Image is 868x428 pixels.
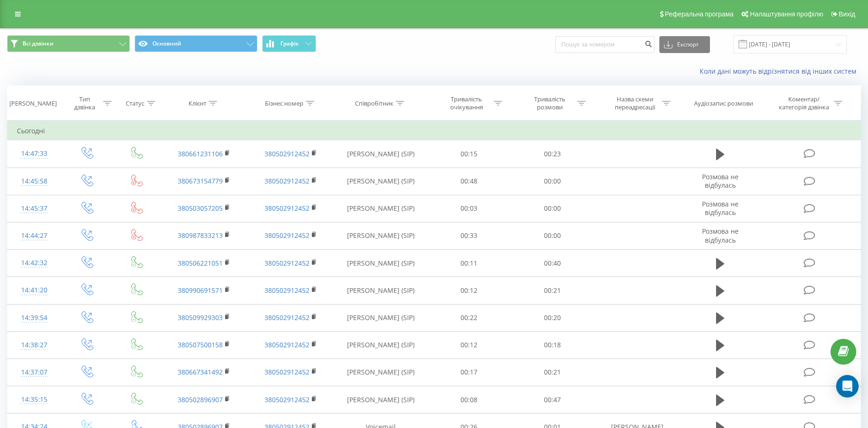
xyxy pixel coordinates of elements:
a: 380502912452 [264,313,309,322]
td: [PERSON_NAME] (SIP) [334,250,427,277]
td: [PERSON_NAME] (SIP) [334,386,427,413]
div: Бізнес номер [265,99,303,107]
span: Графік [280,40,299,47]
a: 380987833213 [178,231,223,240]
td: 00:12 [427,331,511,359]
div: 14:47:33 [17,145,51,163]
td: [PERSON_NAME] (SIP) [334,168,427,195]
a: 380502912452 [264,367,309,376]
a: 380502912452 [264,204,309,213]
a: 380502912452 [264,176,309,185]
div: 14:38:27 [17,336,51,354]
button: Експорт [659,36,710,53]
div: Тип дзвінка [69,95,101,111]
a: 380667341492 [178,367,223,376]
a: 380990691571 [178,286,223,295]
td: 00:08 [427,386,511,413]
div: Тривалість розмови [525,95,575,111]
div: Назва схеми переадресації [610,95,660,111]
a: 380502912452 [264,395,309,404]
span: Всі дзвінки [23,40,53,47]
td: 00:00 [511,168,594,195]
div: Клієнт [189,99,206,107]
td: 00:48 [427,168,511,195]
a: 380502912452 [264,259,309,267]
a: Коли дані можуть відрізнятися вiд інших систем [700,67,861,76]
div: Аудіозапис розмови [694,99,753,107]
div: 14:39:54 [17,309,51,327]
td: [PERSON_NAME] (SIP) [334,195,427,222]
a: 380503057205 [178,204,223,213]
div: 14:45:37 [17,199,51,218]
div: [PERSON_NAME] [9,99,57,107]
a: 380507500158 [178,340,223,349]
a: 380673154779 [178,176,223,185]
td: 00:12 [427,277,511,304]
a: 380509929303 [178,313,223,322]
div: Коментар/категорія дзвінка [777,95,831,111]
a: 380502896907 [178,395,223,404]
span: Реферальна програма [665,10,734,18]
div: 14:44:27 [17,227,51,245]
button: Основний [135,35,257,52]
td: 00:22 [427,304,511,331]
td: 00:17 [427,359,511,386]
td: 00:20 [511,304,594,331]
td: 00:23 [511,140,594,168]
td: [PERSON_NAME] (SIP) [334,222,427,249]
td: 00:47 [511,386,594,413]
td: 00:11 [427,250,511,277]
span: Розмова не відбулась [702,199,739,217]
td: [PERSON_NAME] (SIP) [334,331,427,359]
td: 00:03 [427,195,511,222]
span: Налаштування профілю [750,10,823,18]
td: 00:00 [511,222,594,249]
td: 00:15 [427,140,511,168]
a: 380502912452 [264,231,309,240]
input: Пошук за номером [555,36,655,53]
td: 00:00 [511,195,594,222]
button: Всі дзвінки [7,35,130,52]
span: Розмова не відбулась [702,172,739,190]
div: 14:42:32 [17,254,51,272]
td: [PERSON_NAME] (SIP) [334,140,427,168]
span: Розмова не відбулась [702,227,739,244]
div: Тривалість очікування [441,95,491,111]
div: Співробітник [355,99,393,107]
td: 00:21 [511,277,594,304]
div: Статус [126,99,144,107]
div: 14:37:07 [17,363,51,382]
td: 00:18 [511,331,594,359]
td: 00:40 [511,250,594,277]
td: Сьогодні [8,122,861,140]
td: 00:33 [427,222,511,249]
a: 380502912452 [264,286,309,295]
div: Open Intercom Messenger [836,375,859,397]
div: 14:35:15 [17,390,51,409]
div: 14:41:20 [17,281,51,299]
span: Вихід [839,10,855,18]
a: 380506221051 [178,259,223,267]
td: [PERSON_NAME] (SIP) [334,304,427,331]
td: 00:21 [511,359,594,386]
a: 380661231106 [178,149,223,158]
td: [PERSON_NAME] (SIP) [334,277,427,304]
a: 380502912452 [264,340,309,349]
div: 14:45:58 [17,172,51,191]
button: Графік [262,35,316,52]
td: [PERSON_NAME] (SIP) [334,359,427,386]
a: 380502912452 [264,149,309,158]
